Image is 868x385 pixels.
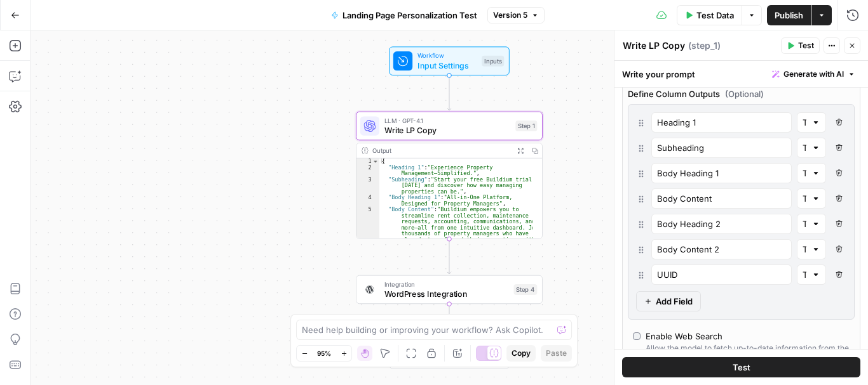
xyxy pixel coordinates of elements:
input: Field Name [657,243,786,256]
button: Copy [506,345,536,362]
span: Paste [546,348,567,359]
textarea: Write LP Copy [623,39,685,52]
div: Output [372,146,510,155]
div: Step 4 [513,284,537,295]
div: Inputs [482,56,504,67]
button: Publish [767,5,811,25]
span: Publish [775,9,803,22]
div: Step 1 [515,121,537,131]
input: Field Name [657,218,786,230]
button: Paste [541,345,572,362]
span: (Optional) [725,88,764,100]
input: Text [803,141,806,154]
input: Text [803,167,806,179]
span: Test [798,40,814,51]
span: Copy [512,348,531,359]
span: Test [733,361,750,374]
span: Input Settings [417,59,477,71]
div: IntegrationWordPress IntegrationStep 4 [356,275,543,304]
input: Field Name [657,192,786,205]
span: Landing Page Personalization Test [342,9,477,22]
div: 2 [356,164,379,176]
div: Enable Web Search [646,330,722,343]
input: Text [803,243,806,256]
button: Test Data [677,5,742,25]
button: Test [622,357,860,377]
input: Text [803,116,806,129]
g: Edge from step_1 to step_4 [447,239,451,274]
span: Toggle code folding, rows 1 through 9 [372,159,379,164]
span: Test Data [696,9,734,22]
input: Text [803,268,806,281]
span: WordPress Integration [384,288,509,300]
span: ( step_1 ) [688,39,721,52]
div: LLM · GPT-4.1Write LP CopyStep 1Output{ "Heading 1":"Experience Property Management—Simplified.",... [356,112,543,239]
input: Text [803,218,806,230]
div: Write your prompt [614,61,868,87]
span: Workflow [417,51,477,60]
button: Landing Page Personalization Test [323,5,485,25]
span: Generate with AI [783,69,844,80]
img: WordPress%20logotype.png [363,284,376,296]
input: Text [803,192,806,205]
span: Write LP Copy [384,124,511,136]
input: Field Name [657,141,786,154]
button: Add Field [636,291,701,311]
div: Allow the model to fetch up-to-date information from the web when answering questions. [646,343,850,365]
input: Field Name [657,116,786,129]
div: 3 [356,176,379,194]
div: WorkflowInput SettingsInputs [356,46,543,75]
span: 95% [317,348,331,358]
div: Single OutputOutputEnd [356,340,543,369]
button: Test [781,37,820,54]
span: Version 5 [493,10,527,21]
div: 5 [356,207,379,249]
div: 1 [356,159,379,164]
input: Field Name [657,268,786,281]
span: Add Field [656,295,693,308]
span: LLM · GPT-4.1 [384,115,511,125]
div: 4 [356,195,379,207]
span: Integration [384,279,509,289]
label: Define Column Outputs [628,88,855,100]
input: Enable Web SearchAllow the model to fetch up-to-date information from the web when answering ques... [633,332,641,340]
input: Field Name [657,167,786,179]
button: Generate with AI [767,66,860,82]
g: Edge from start to step_1 [447,75,451,110]
button: Version 5 [487,7,545,23]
